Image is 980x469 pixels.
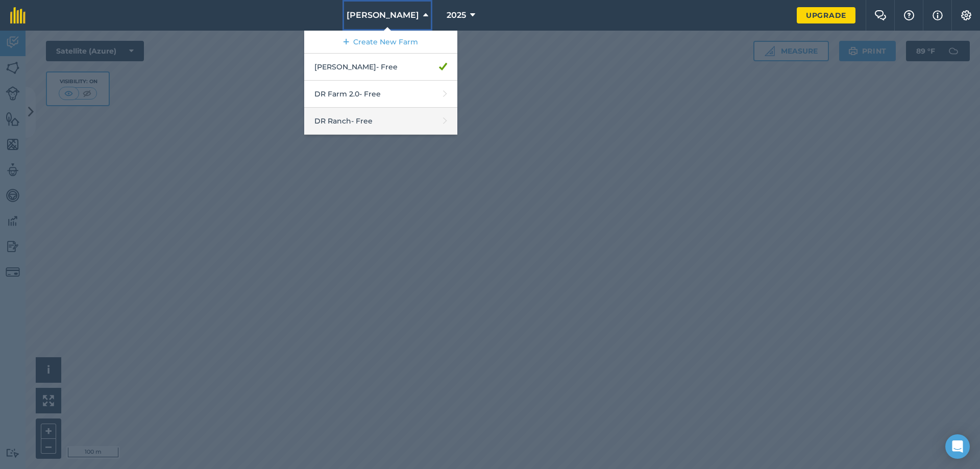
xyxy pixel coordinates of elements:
[797,7,855,23] a: Upgrade
[304,31,457,54] a: Create New Farm
[447,9,466,21] span: 2025
[347,9,419,21] span: [PERSON_NAME]
[945,434,970,459] div: Open Intercom Messenger
[304,81,457,108] a: DR Farm 2.0- Free
[304,108,457,135] a: DR Ranch- Free
[933,9,943,21] img: svg+xml;base64,PHN2ZyB4bWxucz0iaHR0cDovL3d3dy53My5vcmcvMjAwMC9zdmciIHdpZHRoPSIxNyIgaGVpZ2h0PSIxNy...
[903,10,915,20] img: A question mark icon
[874,10,887,20] img: Two speech bubbles overlapping with the left bubble in the forefront
[10,7,26,23] img: fieldmargin Logo
[304,54,457,81] a: [PERSON_NAME]- Free
[960,10,972,20] img: A cog icon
